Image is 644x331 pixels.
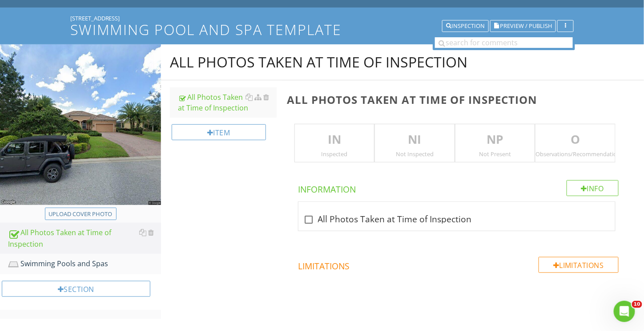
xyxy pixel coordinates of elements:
div: Section [2,281,150,297]
div: All Photos Taken at Time of Inspection [178,92,277,113]
div: [STREET_ADDRESS] [70,15,574,22]
h4: Limitations [298,257,619,272]
p: NP [455,131,535,149]
div: Item [172,124,266,140]
h3: All Photos Taken at Time of Inspection [287,94,630,106]
span: 10 [632,301,642,308]
div: All Photos Taken at Time of Inspection [170,53,467,71]
div: Upload cover photo [49,210,113,219]
p: O [535,131,615,149]
div: All Photos Taken at Time of Inspection [8,227,161,249]
input: search for comments [435,37,573,48]
div: Limitations [539,257,619,273]
h4: Information [298,180,619,195]
h1: Swimming Pool and Spa Template [70,22,574,37]
div: Inspection [446,23,485,29]
div: Not Present [455,150,535,158]
a: Preview / Publish [490,21,556,29]
button: Preview / Publish [490,20,556,32]
button: Inspection [442,20,489,32]
p: IN [295,131,374,149]
div: Inspected [295,150,374,158]
button: Upload cover photo [45,208,117,220]
p: NI [375,131,455,149]
a: Inspection [442,21,489,29]
div: Info [567,180,619,196]
iframe: Intercom live chat [614,301,635,322]
div: Swimming Pools and Spas [8,258,161,270]
div: Observations/Recommendations [535,150,615,158]
div: Not Inspected [375,150,455,158]
span: Preview / Publish [500,23,552,29]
